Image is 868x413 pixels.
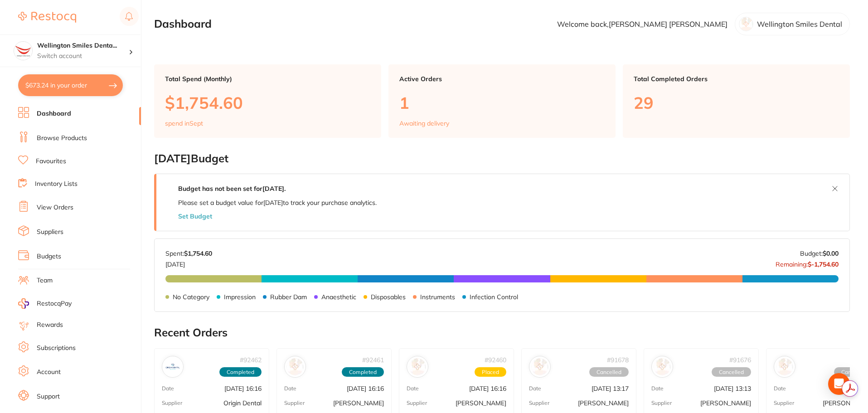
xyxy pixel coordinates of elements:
p: Supplier [651,400,672,406]
p: Supplier [162,400,182,406]
h2: Dashboard [154,18,212,30]
p: Origin Dental [223,399,262,407]
p: Remaining: [776,257,839,268]
span: Placed [475,367,506,377]
p: Supplier [774,400,794,406]
p: # 91678 [607,356,629,364]
a: Browse Products [37,134,87,143]
p: Date [407,385,419,392]
div: Open Intercom Messenger [828,373,850,395]
strong: $-1,754.60 [808,260,839,268]
p: # 92460 [485,356,506,364]
p: [PERSON_NAME] [578,399,629,407]
h4: Wellington Smiles Dental [37,41,129,50]
p: [DATE] 16:16 [224,385,262,392]
p: No Category [173,293,209,301]
p: Date [774,385,786,392]
img: Origin Dental [164,358,181,375]
p: Spent: [165,250,212,257]
a: Total Spend (Monthly)$1,754.60spend inSept [154,64,381,138]
a: Total Completed Orders29 [623,64,850,138]
span: Completed [342,367,384,377]
strong: $1,754.60 [184,249,212,258]
p: Budget: [800,250,839,257]
a: Inventory Lists [35,180,78,189]
p: [DATE] 13:17 [592,385,629,392]
p: [DATE] 16:16 [347,385,384,392]
p: 1 [399,93,605,112]
span: Cancelled [712,367,751,377]
p: Total Completed Orders [634,75,839,83]
a: Budgets [37,252,61,261]
p: Supplier [407,400,427,406]
a: Rewards [37,321,63,330]
p: Date [284,385,296,392]
p: [DATE] 13:13 [714,385,751,392]
a: RestocqPay [18,298,72,309]
a: Active Orders1Awaiting delivery [388,64,616,138]
p: # 92462 [240,356,262,364]
p: [PERSON_NAME] [700,399,751,407]
p: Disposables [371,293,406,301]
p: Supplier [529,400,549,406]
p: $1,754.60 [165,93,370,112]
a: Account [37,368,61,377]
p: [PERSON_NAME] [456,399,506,407]
img: Adam Dental [654,358,671,375]
span: Completed [219,367,262,377]
p: [DATE] 16:16 [469,385,506,392]
p: [PERSON_NAME] [333,399,384,407]
p: Wellington Smiles Dental [757,20,842,28]
a: Subscriptions [37,344,76,353]
h2: Recent Orders [154,326,850,339]
button: $673.24 in your order [18,74,123,96]
img: Restocq Logo [18,12,76,23]
p: Please set a budget value for [DATE] to track your purchase analytics. [178,199,377,206]
p: Infection Control [470,293,518,301]
strong: $0.00 [823,249,839,258]
strong: Budget has not been set for [DATE] . [178,185,286,193]
p: [DATE] [165,257,212,268]
p: 29 [634,93,839,112]
img: Adam Dental [409,358,426,375]
p: Date [162,385,174,392]
p: Total Spend (Monthly) [165,75,370,83]
img: RestocqPay [18,298,29,309]
a: Restocq Logo [18,7,76,28]
span: Cancelled [589,367,629,377]
a: Team [37,276,53,285]
p: Date [529,385,541,392]
p: Anaesthetic [321,293,356,301]
p: Impression [224,293,256,301]
a: Dashboard [37,109,71,118]
p: Welcome back, [PERSON_NAME] [PERSON_NAME] [557,20,727,28]
p: Instruments [420,293,455,301]
p: Switch account [37,52,129,61]
span: RestocqPay [37,299,72,308]
p: Rubber Dam [270,293,307,301]
p: # 92461 [362,356,384,364]
img: Henry Schein Halas [776,358,793,375]
img: Henry Schein Halas [286,358,304,375]
button: Set Budget [178,213,212,220]
p: Supplier [284,400,305,406]
p: Date [651,385,664,392]
a: Support [37,392,60,401]
p: # 91676 [729,356,751,364]
p: Awaiting delivery [399,120,449,127]
p: spend in Sept [165,120,203,127]
p: Active Orders [399,75,605,83]
a: Suppliers [37,228,63,237]
img: Adam Dental [531,358,548,375]
h2: [DATE] Budget [154,152,850,165]
img: Wellington Smiles Dental [14,42,32,60]
a: View Orders [37,203,73,212]
a: Favourites [36,157,66,166]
